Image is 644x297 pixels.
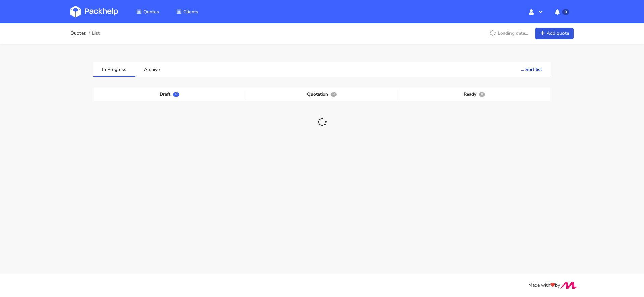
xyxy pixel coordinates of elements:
[92,31,100,36] span: List
[512,62,551,76] button: ... Sort list
[331,92,337,97] span: 0
[550,6,574,18] button: 0
[479,92,485,97] span: 0
[535,28,574,40] a: Add quote
[143,9,159,15] span: Quotes
[70,27,100,40] nav: breadcrumb
[70,31,86,36] a: Quotes
[128,6,167,18] a: Quotes
[93,62,135,76] a: In Progress
[562,9,569,15] span: 0
[246,89,398,99] div: Quotation
[560,282,578,289] img: Move Closer
[173,92,179,97] span: 0
[398,89,550,99] div: Ready
[135,62,169,76] a: Archive
[70,6,118,18] img: Dashboard
[62,282,582,289] div: Made with by
[486,28,531,39] p: Loading data...
[183,9,198,15] span: Clients
[168,6,206,18] a: Clients
[94,89,246,99] div: Draft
